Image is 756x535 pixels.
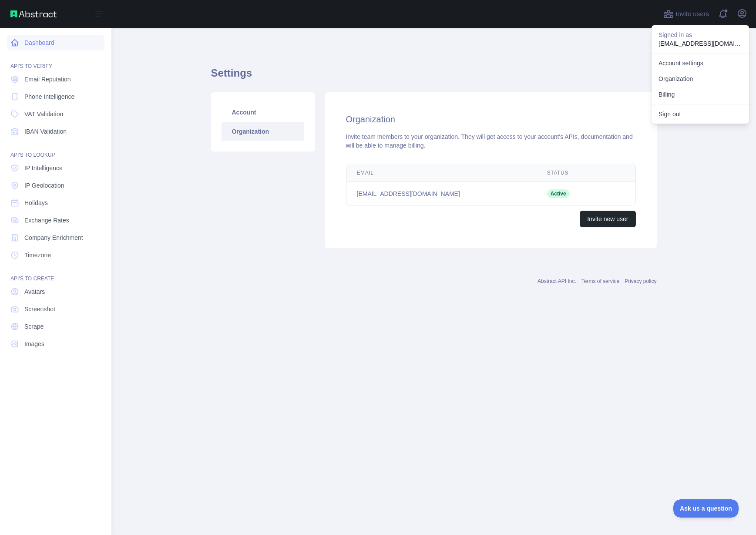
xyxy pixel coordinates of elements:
a: Company Enrichment [7,230,104,246]
button: Billing [652,87,749,102]
p: [EMAIL_ADDRESS][DOMAIN_NAME] [659,39,742,48]
span: Phone Intelligence [24,92,74,101]
a: Avatars [7,284,104,299]
a: Email Reputation [7,71,104,87]
a: Images [7,336,104,352]
iframe: Toggle Customer Support [673,499,739,518]
button: Sign out [652,106,749,122]
a: Phone Intelligence [7,89,104,104]
a: IBAN Validation [7,124,104,139]
th: Email [346,164,537,182]
a: Holidays [7,195,104,211]
a: Organization [222,122,304,141]
a: Privacy policy [625,278,656,284]
a: Timezone [7,247,104,263]
img: Abstract API [10,10,57,17]
a: Abstract API Inc. [538,278,576,284]
span: Invite users [675,9,709,19]
a: IP Geolocation [7,178,104,193]
h2: Organization [346,113,636,125]
p: Signed in as [659,30,742,39]
span: Active [547,189,570,198]
div: Invite team members to your organization. They will get access to your account's APIs, documentat... [346,132,636,150]
button: Invite users [662,7,711,21]
a: Organization [652,71,749,87]
a: Dashboard [7,35,104,50]
a: IP Intelligence [7,160,104,176]
a: VAT Validation [7,106,104,122]
span: IBAN Validation [24,127,67,136]
th: Status [537,164,603,182]
h1: Settings [211,66,657,87]
td: [EMAIL_ADDRESS][DOMAIN_NAME] [346,182,537,205]
span: Holidays [24,199,48,207]
a: Terms of service [581,278,619,284]
a: Scrape [7,319,104,334]
div: API'S TO LOOKUP [7,141,104,158]
span: IP Intelligence [24,164,63,172]
a: Account settings [652,55,749,71]
span: IP Geolocation [24,181,64,190]
span: Images [24,340,44,348]
div: API'S TO CREATE [7,265,104,282]
span: Email Reputation [24,75,71,84]
span: Screenshot [24,305,55,313]
span: Avatars [24,287,45,296]
a: Account [222,103,304,122]
div: API'S TO VERIFY [7,52,104,70]
button: Invite new user [580,211,635,227]
a: Screenshot [7,301,104,317]
a: Exchange Rates [7,212,104,228]
span: Scrape [24,322,44,331]
span: Company Enrichment [24,233,83,242]
span: VAT Validation [24,110,63,118]
span: Exchange Rates [24,216,69,225]
span: Timezone [24,251,51,259]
